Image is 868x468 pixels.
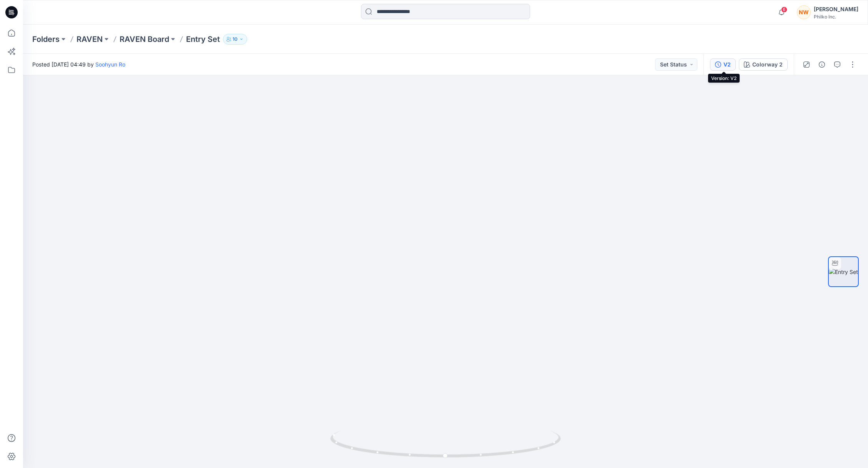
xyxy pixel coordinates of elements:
button: Colorway 2 [739,58,788,71]
a: RAVEN [76,34,103,45]
div: V2 [723,60,731,69]
img: Entry Set [829,268,858,276]
span: 6 [781,7,787,13]
button: V2 [710,58,736,71]
a: RAVEN Board [120,34,169,45]
button: 10 [223,34,247,45]
p: 10 [233,35,238,43]
div: NW [797,5,811,19]
span: Posted [DATE] 04:49 by [32,60,125,68]
a: Folders [32,34,60,45]
div: Philko Inc. [814,14,858,20]
button: Details [816,58,828,71]
p: Entry Set [186,34,220,45]
div: Colorway 2 [752,60,783,69]
div: [PERSON_NAME] [814,5,858,14]
a: Soohyun Ro [95,61,125,68]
